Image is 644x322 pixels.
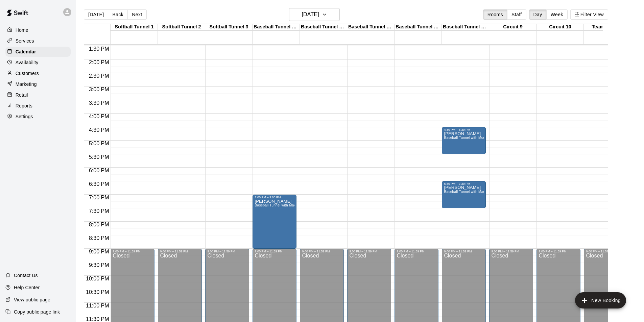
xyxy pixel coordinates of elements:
div: 9:00 PM – 11:59 PM [113,250,152,253]
div: Circuit 10 [536,24,584,30]
a: Home [5,25,71,35]
a: Reports [5,101,71,111]
div: 6:30 PM – 7:30 PM [444,182,484,185]
div: 9:00 PM – 11:59 PM [491,250,531,253]
button: Week [546,9,568,20]
div: Circuit 9 [489,24,536,30]
p: Home [16,27,28,33]
p: Availability [16,59,39,66]
a: Calendar [5,47,71,57]
a: Availability [5,57,71,68]
span: 7:30 PM [87,208,111,214]
span: 8:00 PM [87,222,111,227]
div: 9:00 PM – 11:59 PM [207,250,247,253]
span: 6:00 PM [87,168,111,173]
span: 4:30 PM [87,127,111,133]
span: 3:30 PM [87,100,111,106]
a: Customers [5,68,71,78]
p: Customers [16,70,39,77]
p: Services [16,38,34,44]
span: 3:00 PM [87,86,111,92]
span: Baseball Tunnel with Machine [444,190,492,194]
a: Services [5,36,71,46]
a: Retail [5,90,71,100]
div: 9:00 PM – 11:59 PM [397,250,436,253]
div: 9:00 PM – 11:59 PM [539,250,578,253]
div: Baseball Tunnel 4 (Machine) [253,24,300,30]
span: 4:00 PM [87,114,111,119]
span: 9:30 PM [87,262,111,268]
span: 10:30 PM [84,289,111,295]
span: 5:30 PM [87,154,111,160]
div: 9:00 PM – 11:59 PM [586,250,626,253]
button: Day [529,9,547,20]
div: 4:30 PM – 5:30 PM: donnie [442,127,486,154]
p: View public page [14,296,50,303]
div: Baseball Tunnel 8 (Mound) [442,24,489,30]
span: 10:00 PM [84,276,111,281]
span: 8:30 PM [87,235,111,241]
button: Filter View [570,9,608,20]
span: 7:00 PM [87,195,111,200]
span: Baseball Tunnel with Machine [255,203,303,207]
p: Copy public page link [14,308,60,315]
span: 6:30 PM [87,181,111,187]
span: Baseball Tunnel with Mound [444,136,489,140]
div: 7:00 PM – 9:00 PM [255,196,294,199]
div: 4:30 PM – 5:30 PM [444,128,484,131]
button: add [575,292,626,308]
span: 11:00 PM [84,303,111,308]
div: 7:00 PM – 9:00 PM: karthik [253,195,296,249]
div: Baseball Tunnel 5 (Machine) [300,24,347,30]
span: 5:00 PM [87,141,111,146]
button: [DATE] [84,9,108,20]
a: Settings [5,112,71,122]
p: Marketing [16,81,37,88]
button: Back [108,9,128,20]
span: 11:30 PM [84,316,111,322]
div: 9:00 PM – 11:59 PM [349,250,389,253]
p: Retail [16,92,28,98]
h6: [DATE] [302,10,319,19]
p: Reports [16,102,32,109]
p: Contact Us [14,272,38,279]
button: [DATE] [289,8,340,21]
div: Baseball Tunnel 6 (Machine) [347,24,395,30]
button: Staff [507,9,526,20]
span: 9:00 PM [87,249,111,254]
div: Softball Tunnel 2 [158,24,205,30]
div: Team Room 1 [584,24,631,30]
span: 1:30 PM [87,46,111,52]
p: Calendar [16,48,36,55]
button: Rooms [483,9,507,20]
div: 9:00 PM – 11:59 PM [444,250,484,253]
div: Softball Tunnel 3 [205,24,253,30]
div: Softball Tunnel 1 [111,24,158,30]
button: Next [127,9,146,20]
p: Help Center [14,284,40,291]
span: 2:00 PM [87,59,111,65]
a: Marketing [5,79,71,89]
div: Baseball Tunnel 7 (Mound/Machine) [395,24,442,30]
div: 9:00 PM – 11:59 PM [160,250,200,253]
div: 9:00 PM – 11:59 PM [302,250,342,253]
div: 9:00 PM – 11:59 PM [255,250,294,253]
p: Settings [16,113,33,120]
span: 2:30 PM [87,73,111,79]
div: 6:30 PM – 7:30 PM: Hollis [442,181,486,208]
